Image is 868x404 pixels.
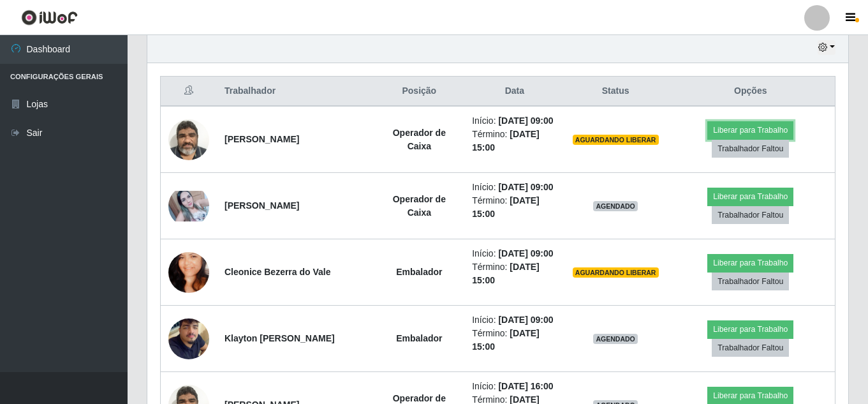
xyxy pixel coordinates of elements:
strong: Operador de Caixa [393,128,446,151]
th: Trabalhador [217,77,374,107]
button: Trabalhador Faltou [712,140,789,158]
time: [DATE] 09:00 [498,248,553,258]
strong: [PERSON_NAME] [224,134,299,144]
th: Data [464,77,564,107]
span: AGENDADO [593,334,638,344]
img: 1625107347864.jpeg [168,112,209,167]
li: Término: [472,194,557,221]
strong: Operador de Caixa [393,194,446,218]
time: [DATE] 16:00 [498,381,553,391]
button: Trabalhador Faltou [712,339,789,357]
li: Término: [472,260,557,287]
strong: Embalador [396,333,442,343]
button: Liberar para Trabalho [707,188,793,206]
span: AGENDADO [593,201,638,211]
li: Início: [472,313,557,327]
li: Início: [472,247,557,260]
li: Início: [472,114,557,128]
time: [DATE] 09:00 [498,182,553,192]
span: AGUARDANDO LIBERAR [573,267,659,278]
img: 1752843013867.jpeg [168,303,209,375]
button: Trabalhador Faltou [712,273,789,290]
li: Início: [472,181,557,194]
strong: Klayton [PERSON_NAME] [224,333,335,343]
strong: [PERSON_NAME] [224,200,299,211]
button: Trabalhador Faltou [712,206,789,224]
time: [DATE] 09:00 [498,116,553,126]
button: Liberar para Trabalho [707,320,793,338]
img: 1620185251285.jpeg [168,236,209,309]
span: AGUARDANDO LIBERAR [573,135,659,145]
li: Término: [472,128,557,154]
img: 1668045195868.jpeg [168,191,209,221]
th: Posição [374,77,465,107]
th: Status [565,77,666,107]
strong: Embalador [396,267,442,277]
th: Opções [666,77,835,107]
strong: Cleonice Bezerra do Vale [224,267,331,277]
img: CoreUI Logo [21,10,78,26]
button: Liberar para Trabalho [707,121,793,139]
li: Início: [472,380,557,393]
button: Liberar para Trabalho [707,254,793,272]
time: [DATE] 09:00 [498,315,553,325]
li: Término: [472,327,557,354]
